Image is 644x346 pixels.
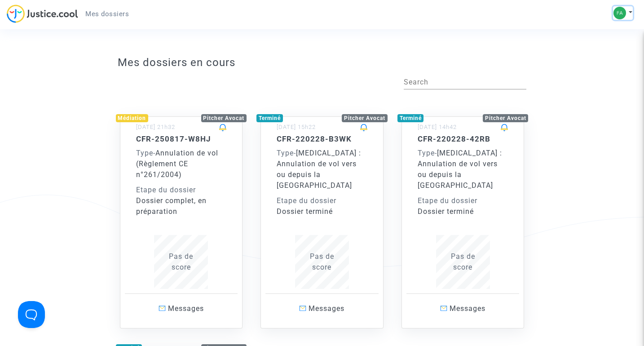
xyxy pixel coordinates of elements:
[277,206,367,217] div: Dossier terminé
[256,114,283,122] div: Terminé
[78,7,136,21] a: Mes dossiers
[309,304,344,313] span: Messages
[277,149,361,190] span: [MEDICAL_DATA] : Annulation de vol vers ou depuis la [GEOGRAPHIC_DATA]
[418,134,508,143] h5: CFR-220228-42RB
[277,134,367,143] h5: CFR-220228-B3WK
[277,124,316,130] small: [DATE] 15h22
[111,98,252,328] a: MédiationPitcher Avocat[DATE] 21h32CFR-250817-W8HJType-Annulation de vol (Règlement CE n°261/2004...
[7,4,78,23] img: jc-logo.svg
[418,124,457,130] small: [DATE] 14h42
[451,252,475,271] span: Pas de score
[406,293,520,324] a: Messages
[418,206,508,217] div: Dossier terminé
[18,301,45,328] iframe: Help Scout Beacon - Open
[136,149,155,157] span: -
[136,195,227,217] div: Dossier complet, en préparation
[310,252,334,271] span: Pas de score
[169,252,193,271] span: Pas de score
[450,304,485,313] span: Messages
[251,98,393,328] a: TerminéPitcher Avocat[DATE] 15h22CFR-220228-B3WKType-[MEDICAL_DATA] : Annulation de vol vers ou d...
[418,195,508,206] div: Etape du dossier
[125,293,238,324] a: Messages
[483,114,529,122] div: Pitcher Avocat
[277,149,294,157] span: Type
[265,293,379,324] a: Messages
[342,114,388,122] div: Pitcher Avocat
[418,149,437,157] span: -
[418,149,435,157] span: Type
[85,10,129,18] span: Mes dossiers
[397,114,424,122] div: Terminé
[201,114,247,122] div: Pitcher Avocat
[136,134,227,143] h5: CFR-250817-W8HJ
[136,149,153,157] span: Type
[118,56,527,69] h3: Mes dossiers en cours
[277,195,367,206] div: Etape du dossier
[136,185,227,195] div: Etape du dossier
[168,304,204,313] span: Messages
[136,149,218,179] span: Annulation de vol (Règlement CE n°261/2004)
[277,149,296,157] span: -
[418,149,502,190] span: [MEDICAL_DATA] : Annulation de vol vers ou depuis la [GEOGRAPHIC_DATA]
[136,124,175,130] small: [DATE] 21h32
[613,7,626,19] img: 20c3d09ba7dc147ea7c36425ec287d2b
[393,98,534,328] a: TerminéPitcher Avocat[DATE] 14h42CFR-220228-42RBType-[MEDICAL_DATA] : Annulation de vol vers ou d...
[116,114,149,122] div: Médiation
